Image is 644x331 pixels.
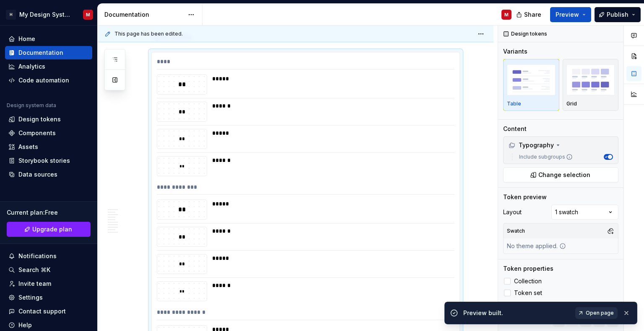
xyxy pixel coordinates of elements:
a: Open page [575,307,618,319]
div: Token preview [503,193,547,201]
a: Assets [5,140,92,154]
div: Code automation [18,76,69,85]
div: Design system data [7,102,56,109]
div: M [504,11,509,18]
a: Design tokens [5,113,92,126]
div: Storybook stories [18,157,70,165]
p: Grid [566,100,577,107]
button: placeholderTable [503,59,559,111]
a: Documentation [5,46,92,59]
a: Analytics [5,60,92,73]
a: Settings [5,291,92,304]
div: Settings [18,293,43,302]
div: My Design System [19,10,73,19]
div: Swatch [505,225,527,237]
button: Share [512,7,547,22]
span: Share [524,10,541,19]
div: H [6,10,16,20]
div: Content [503,125,527,133]
span: Change selection [538,171,590,179]
a: Components [5,126,92,140]
button: Change selection [503,167,618,182]
span: Open page [586,310,614,316]
button: Contact support [5,305,92,318]
a: Code automation [5,74,92,87]
button: Publish [595,7,641,22]
button: Upgrade plan [7,222,91,237]
a: Storybook stories [5,154,92,167]
div: Invite team [18,280,51,288]
div: Token properties [503,264,553,273]
span: Publish [607,10,628,19]
div: No theme applied. [504,239,569,254]
div: Typography [505,139,616,152]
div: Home [18,35,35,43]
div: Assets [18,143,38,151]
span: Preview [556,10,579,19]
div: Variants [503,47,527,56]
div: Preview built. [463,309,570,317]
span: Token set [514,290,542,296]
span: Upgrade plan [32,225,72,233]
a: Invite team [5,277,92,290]
p: Table [507,100,521,107]
div: Data sources [18,170,57,179]
div: Analytics [18,62,45,71]
button: Notifications [5,249,92,263]
a: Data sources [5,168,92,181]
a: Home [5,32,92,46]
div: Current plan : Free [7,208,91,217]
div: Contact support [18,307,66,316]
div: Typography [509,141,554,149]
button: placeholderGrid [563,59,619,111]
div: Help [18,321,32,329]
div: Documentation [104,10,184,19]
button: Search ⌘K [5,263,92,277]
button: HMy Design SystemM [2,5,96,23]
img: placeholder [507,64,556,95]
div: Layout [503,208,522,216]
div: Notifications [18,252,57,260]
div: Design tokens [18,115,61,123]
label: Include subgroups [516,154,573,160]
span: Collection [514,278,542,285]
div: Documentation [18,49,63,57]
div: Search ⌘K [18,266,50,274]
span: This page has been edited. [114,31,183,37]
button: Preview [550,7,591,22]
div: Components [18,129,56,137]
img: placeholder [566,64,615,95]
div: M [86,11,90,18]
